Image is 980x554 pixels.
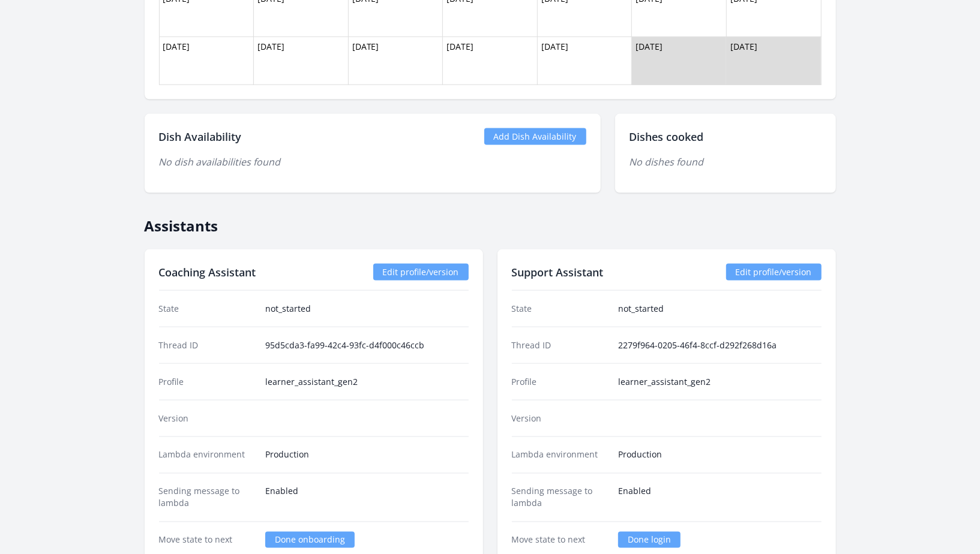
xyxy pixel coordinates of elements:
[159,128,242,145] h2: Dish Availability
[630,128,822,145] h2: Dishes cooked
[265,532,355,548] a: Done onboarding
[159,339,256,351] dt: Thread ID
[443,37,538,85] td: [DATE]
[618,376,822,388] dd: learner_assistant_gen2
[618,303,822,315] dd: not_started
[630,155,822,169] p: No dishes found
[159,303,256,315] dt: State
[145,207,836,235] h2: Assistants
[726,264,822,281] a: Edit profile/version
[512,449,609,461] dt: Lambda environment
[159,534,256,546] dt: Move state to next
[632,37,727,85] td: [DATE]
[159,37,254,85] td: [DATE]
[484,128,586,145] a: Add Dish Availability
[159,449,256,461] dt: Lambda environment
[512,486,609,510] dt: Sending message to lambda
[265,339,469,351] dd: 95d5cda3-fa99-42c4-93fc-d4f000c46ccb
[512,534,609,546] dt: Move state to next
[254,37,349,85] td: [DATE]
[159,376,256,388] dt: Profile
[265,486,469,510] dd: Enabled
[512,303,609,315] dt: State
[373,264,469,281] a: Edit profile/version
[265,303,469,315] dd: not_started
[159,264,256,281] h2: Coaching Assistant
[512,376,609,388] dt: Profile
[537,37,632,85] td: [DATE]
[726,37,821,85] td: [DATE]
[618,449,822,461] dd: Production
[618,486,822,510] dd: Enabled
[265,376,469,388] dd: learner_assistant_gen2
[348,37,443,85] td: [DATE]
[512,264,604,281] h2: Support Assistant
[512,413,609,424] dt: Version
[159,413,256,424] dt: Version
[512,339,609,351] dt: Thread ID
[618,339,822,351] dd: 2279f964-0205-46f4-8ccf-d292f268d16a
[159,486,256,510] dt: Sending message to lambda
[265,449,469,461] dd: Production
[159,155,586,169] div: No dish availabilities found
[618,532,681,548] a: Done login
